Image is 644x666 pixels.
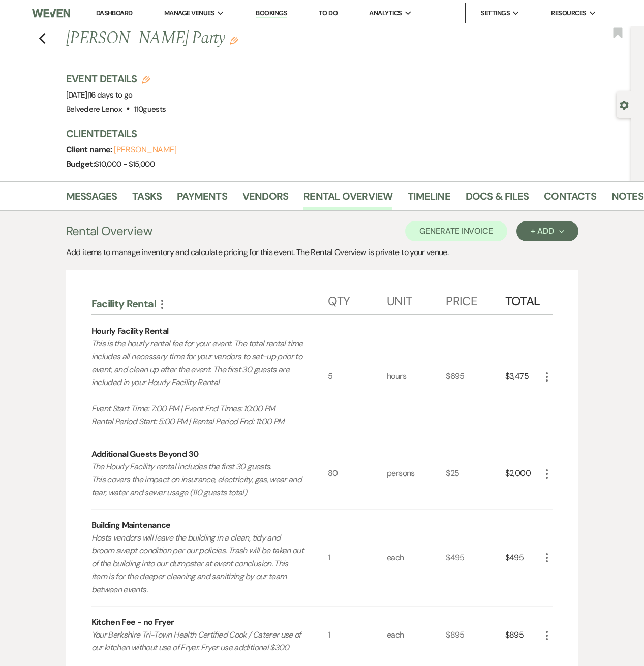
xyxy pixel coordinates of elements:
[91,616,174,628] div: Kitchen Fee - no Fryer
[66,158,95,169] span: Budget:
[303,188,392,210] a: Rental Overview
[66,144,114,155] span: Client name:
[387,315,446,438] div: hours
[91,448,199,460] div: Additional Guests Beyond 30
[66,90,133,100] span: [DATE]
[551,8,586,18] span: Resources
[446,284,505,314] div: Price
[446,510,505,606] div: $495
[132,188,162,210] a: Tasks
[32,3,70,24] img: Weven Logo
[369,8,402,18] span: Analytics
[89,90,133,100] span: 16 days to go
[134,104,166,114] span: 110 guests
[405,221,507,241] button: Generate Invoice
[505,438,541,509] div: $2,000
[164,8,214,18] span: Manage Venues
[66,126,621,141] h3: Client Details
[91,519,171,531] div: Building Maintenance
[620,100,629,109] button: Open lead details
[611,188,643,210] a: Notes
[387,438,446,509] div: persons
[66,188,117,210] a: Messages
[516,221,578,241] button: + Add
[328,510,387,606] div: 1
[87,90,133,100] span: |
[446,315,505,438] div: $695
[481,8,510,18] span: Settings
[91,531,304,596] p: Hosts vendors will leave the building in a clean, tidy and broom swept condition per our policies...
[242,188,288,210] a: Vendors
[91,325,169,337] div: Hourly Facility Rental
[387,607,446,664] div: each
[91,297,328,310] div: Facility Rental
[91,337,304,428] p: This is the hourly rental fee for your event. The total rental time includes all necessary time f...
[408,188,450,210] a: Timeline
[66,222,152,240] h3: Rental Overview
[505,607,541,664] div: $895
[544,188,596,210] a: Contacts
[91,460,304,499] p: The Hourly Facility rental includes the first 30 guests. This covers the impact on insurance, ele...
[446,438,505,509] div: $25
[446,607,505,664] div: $895
[328,607,387,664] div: 1
[387,510,446,606] div: each
[328,438,387,509] div: 80
[531,227,564,235] div: + Add
[466,188,529,210] a: Docs & Files
[114,146,177,154] button: [PERSON_NAME]
[66,26,514,51] h1: [PERSON_NAME] Party
[505,510,541,606] div: $495
[230,36,238,45] button: Edit
[328,315,387,438] div: 5
[66,246,578,259] div: Add items to manage inventory and calculate pricing for this event. The Rental Overview is privat...
[66,104,122,114] span: Belvedere Lenox
[505,315,541,438] div: $3,475
[328,284,387,314] div: Qty
[91,628,304,654] p: Your Berkshire Tri-Town Health Certified Cook / Caterer use of our kitchen without use of Fryer. ...
[66,72,166,86] h3: Event Details
[95,159,155,169] span: $10,000 - $15,000
[256,9,287,18] a: Bookings
[177,188,227,210] a: Payments
[505,284,541,314] div: Total
[96,9,133,17] a: Dashboard
[319,9,338,17] a: To Do
[387,284,446,314] div: Unit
